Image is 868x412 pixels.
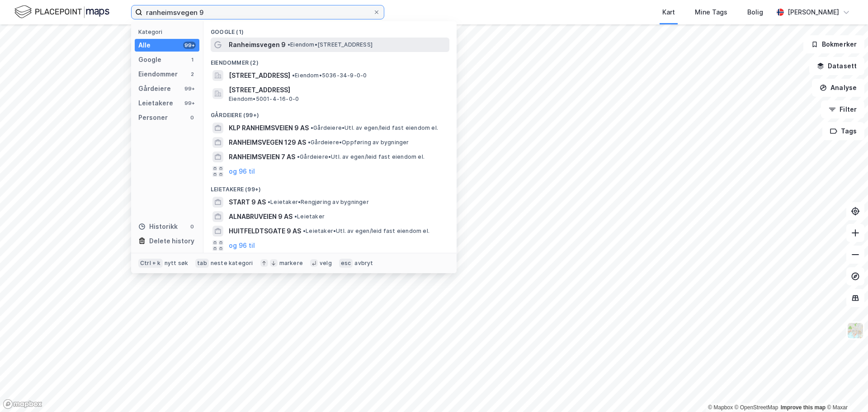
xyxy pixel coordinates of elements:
[183,99,196,107] div: 99+
[229,137,306,148] span: RANHEIMSVEGEN 129 AS
[138,28,199,35] div: Kategori
[823,369,868,412] div: Kontrollprogram for chat
[320,260,332,267] div: velg
[189,56,196,63] div: 1
[662,7,675,18] div: Kart
[203,104,457,121] div: Gårdeiere (99+)
[14,4,109,20] img: logo.f888ab2527a4732fd821a326f86c7f29.svg
[339,259,353,268] div: esc
[229,123,309,133] span: KLP RANHEIMSVEIEN 9 AS
[695,7,727,18] div: Mine Tags
[735,404,778,411] a: OpenStreetMap
[294,213,297,220] span: •
[165,260,189,267] div: nytt søk
[812,79,864,97] button: Analyse
[308,139,409,146] span: Gårdeiere • Oppføring av bygninger
[138,69,178,80] div: Eiendommer
[822,122,864,140] button: Tags
[195,259,209,268] div: tab
[303,227,306,234] span: •
[229,95,299,103] span: Eiendom • 5001-4-16-0-0
[149,236,194,246] div: Delete history
[138,98,173,109] div: Leietakere
[847,322,864,339] img: Z
[823,369,868,412] iframe: Chat Widget
[138,83,171,94] div: Gårdeiere
[183,42,196,49] div: 99+
[189,223,196,230] div: 0
[303,227,429,235] span: Leietaker • Utl. av egen/leid fast eiendom el.
[292,72,295,79] span: •
[268,199,270,205] span: •
[781,404,826,411] a: Improve this map
[747,7,763,18] div: Bolig
[308,139,311,146] span: •
[809,57,864,75] button: Datasett
[142,5,373,19] input: Søk på adresse, matrikkel, gårdeiere, leietakere eller personer
[354,260,373,267] div: avbryt
[229,211,292,222] span: ALNABRUVEIEN 9 AS
[229,226,301,237] span: HUITFELDTSGATE 9 AS
[211,260,253,267] div: neste kategori
[229,240,255,251] button: og 96 til
[229,70,290,81] span: [STREET_ADDRESS]
[138,40,151,51] div: Alle
[189,71,196,78] div: 2
[292,72,367,79] span: Eiendom • 5036-34-9-0-0
[788,7,839,18] div: [PERSON_NAME]
[138,221,178,232] div: Historikk
[203,21,457,38] div: Google (1)
[229,166,255,177] button: og 96 til
[311,124,313,131] span: •
[3,399,42,409] a: Mapbox homepage
[138,259,163,268] div: Ctrl + k
[294,213,325,220] span: Leietaker
[229,197,266,208] span: START 9 AS
[803,35,864,53] button: Bokmerker
[821,100,864,118] button: Filter
[229,85,446,95] span: [STREET_ADDRESS]
[189,114,196,121] div: 0
[229,39,286,50] span: Ranheimsvegen 9
[203,179,457,195] div: Leietakere (99+)
[708,404,733,411] a: Mapbox
[138,112,168,123] div: Personer
[311,124,438,132] span: Gårdeiere • Utl. av egen/leid fast eiendom el.
[297,153,300,160] span: •
[288,41,373,48] span: Eiendom • [STREET_ADDRESS]
[183,85,196,92] div: 99+
[268,199,369,206] span: Leietaker • Rengjøring av bygninger
[279,260,303,267] div: markere
[203,52,457,68] div: Eiendommer (2)
[297,153,425,161] span: Gårdeiere • Utl. av egen/leid fast eiendom el.
[229,152,295,162] span: RANHEIMSVEIEN 7 AS
[288,41,290,48] span: •
[138,54,161,65] div: Google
